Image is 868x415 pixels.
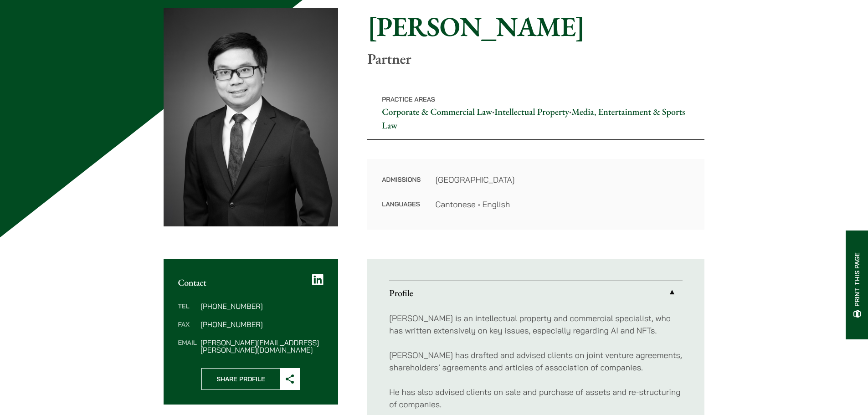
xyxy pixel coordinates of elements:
[435,174,690,186] dd: [GEOGRAPHIC_DATA]
[367,85,704,140] p: • •
[382,95,435,103] span: Practice Areas
[382,198,421,210] dt: Languages
[382,174,421,198] dt: Admissions
[312,273,324,286] a: LinkedIn
[200,339,324,354] dd: [PERSON_NAME][EMAIL_ADDRESS][PERSON_NAME][DOMAIN_NAME]
[178,321,197,339] dt: Fax
[178,302,197,321] dt: Tel
[389,312,683,337] p: [PERSON_NAME] is an intellectual property and commercial specialist, who has written extensively ...
[200,302,324,310] dd: [PHONE_NUMBER]
[382,106,492,118] a: Corporate & Commercial Law
[367,10,704,43] h1: [PERSON_NAME]
[178,339,197,354] dt: Email
[389,386,683,410] p: He has also advised clients on sale and purchase of assets and re-structuring of companies.
[382,106,685,131] a: Media, Entertainment & Sports Law
[389,281,683,305] a: Profile
[178,277,324,288] h2: Contact
[435,198,690,210] dd: Cantonese • English
[389,349,683,374] p: [PERSON_NAME] has drafted and advised clients on joint venture agreements, shareholders’ agreemen...
[202,369,280,389] span: Share Profile
[201,368,300,390] button: Share Profile
[200,321,324,328] dd: [PHONE_NUMBER]
[494,106,569,118] a: Intellectual Property
[367,50,704,67] p: Partner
